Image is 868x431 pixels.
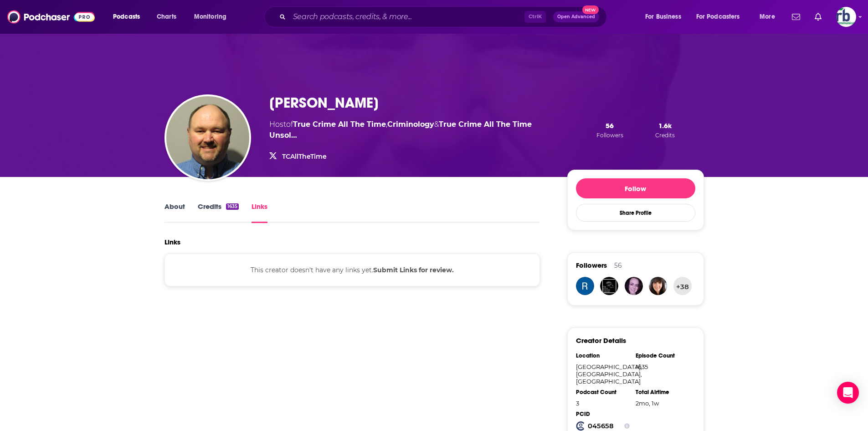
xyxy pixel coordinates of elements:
button: open menu [188,10,238,24]
span: 56 [606,121,614,130]
button: open menu [690,10,753,24]
span: Host [269,120,286,129]
strong: 045658 [588,422,614,430]
span: 1.6k [658,121,672,130]
a: Links [252,202,267,223]
span: Followers [596,132,623,139]
span: Ctrl K [524,11,546,23]
button: Show profile menu [836,7,856,27]
span: For Business [645,10,681,23]
a: Credits1635 [198,202,239,223]
a: True Crime All The Time [293,120,386,129]
div: 1635 [636,363,689,370]
span: New [582,5,599,14]
div: [GEOGRAPHIC_DATA], [GEOGRAPHIC_DATA], [GEOGRAPHIC_DATA] [576,363,630,385]
button: Show Info [624,421,630,431]
div: PCID [576,410,630,418]
div: Episode Count [636,352,689,359]
span: 1681 hours, 50 minutes, 55 seconds [636,400,659,407]
button: +38 [673,277,692,295]
img: asianmadnesspod [600,277,618,295]
div: Search podcasts, credits, & more... [273,6,616,27]
span: More [760,10,775,23]
button: 1.6kCredits [652,121,678,139]
span: Logged in as johannarb [836,7,856,27]
span: Charts [157,10,176,23]
div: Podcast Count [576,389,630,396]
button: Follow [576,178,695,198]
img: User Profile [836,7,856,27]
span: This creator doesn't have any links yet. [251,266,454,274]
input: Search podcasts, credits, & more... [289,10,524,24]
span: , [386,120,387,129]
button: open menu [107,10,152,24]
span: Followers [576,261,607,270]
a: Show notifications dropdown [788,9,804,25]
span: Credits [655,132,675,139]
h2: Links [164,238,180,246]
span: of [286,120,386,129]
img: sue42970 [649,277,667,295]
div: Total Airtime [636,389,689,396]
button: 56Followers [594,121,626,139]
span: & [434,120,439,129]
img: Mike Ferguson [166,96,249,179]
a: Criminology [387,120,434,129]
a: TCAllTheTime [282,152,327,161]
button: Open AdvancedNew [553,11,599,22]
button: open menu [639,10,693,24]
b: Submit Links for review. [373,266,454,274]
div: Location [576,352,630,359]
img: Podchaser - Follow, Share and Rate Podcasts [7,8,95,26]
a: Show notifications dropdown [811,9,825,25]
span: Podcasts [113,10,140,23]
div: 1635 [226,203,239,210]
h3: [PERSON_NAME] [269,94,379,112]
div: 3 [576,400,630,407]
span: Monitoring [194,10,226,23]
img: renee.olivier01 [576,277,594,295]
button: Share Profile [576,204,695,222]
img: Kyasarin381 [625,277,643,295]
a: About [164,202,185,223]
span: For Podcasters [696,10,740,23]
div: 56 [614,261,622,270]
button: open menu [753,10,786,24]
div: Open Intercom Messenger [837,382,859,404]
img: Podchaser Creator ID logo [576,421,585,431]
a: Charts [151,10,182,24]
h3: Creator Details [576,336,626,345]
span: Open Advanced [557,15,595,19]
